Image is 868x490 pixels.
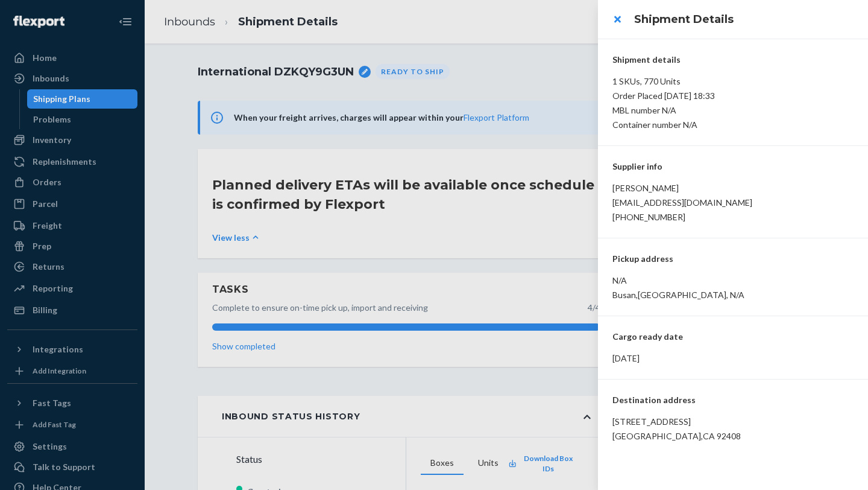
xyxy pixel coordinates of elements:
[612,119,854,131] p: Container number N/A
[612,275,854,287] p: N/A
[612,161,854,173] p: Supplier info
[612,394,854,406] p: Destination address
[612,416,854,428] p: [STREET_ADDRESS]
[612,352,854,364] p: [DATE]
[612,182,854,194] p: [PERSON_NAME]
[612,211,854,223] p: [PHONE_NUMBER]
[612,331,854,343] p: Cargo ready date
[612,90,854,102] p: Order Placed [DATE] 18:33
[612,253,854,265] p: Pickup address
[612,289,854,301] p: Busan , [GEOGRAPHIC_DATA] , N/A
[612,430,854,442] p: [GEOGRAPHIC_DATA] , CA 92408
[605,7,629,31] button: close
[634,11,854,27] h1: Shipment Details
[612,54,854,66] p: Shipment details
[612,75,854,87] p: 1 SKUs, 770 Units
[612,104,854,116] p: MBL number N/A
[612,197,854,209] p: [EMAIL_ADDRESS][DOMAIN_NAME]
